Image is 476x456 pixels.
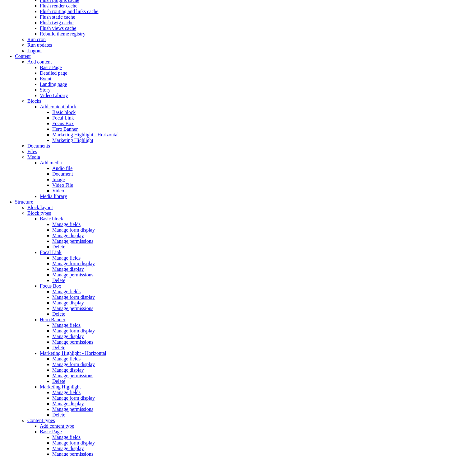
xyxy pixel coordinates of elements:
a: Event [40,76,51,81]
a: Manage fields [52,322,81,328]
a: Flush render cache [40,3,77,8]
a: Manage fields [52,356,81,361]
a: Run updates [27,42,52,48]
a: Manage permissions [52,373,93,378]
a: Manage form display [52,395,95,401]
a: Hero Banner [52,126,78,132]
a: Delete [52,345,65,350]
a: Manage display [52,446,84,451]
a: Files [27,149,37,154]
a: Focal Link [40,250,62,255]
a: Manage permissions [52,407,93,412]
a: Manage form display [52,328,95,333]
a: Video Library [40,93,68,98]
a: Content types [27,418,55,423]
a: Manage permissions [52,238,93,244]
a: Logout [27,48,42,53]
a: Basic block [40,216,63,221]
a: Manage permissions [52,272,93,277]
a: Manage form display [52,227,95,233]
a: Manage display [52,300,84,305]
a: Basic Page [40,65,62,70]
a: Delete [52,412,65,417]
a: Run cron [27,37,46,42]
a: Basic block [52,110,76,115]
a: Manage form display [52,362,95,367]
a: Add content type [40,423,74,429]
a: Manage fields [52,390,81,395]
a: Video [52,188,64,193]
a: Manage form display [52,294,95,300]
a: Focus Box [52,121,74,126]
a: Manage fields [52,435,81,440]
a: Manage form display [52,440,95,445]
a: Flush static cache [40,14,75,20]
a: Block layout [27,205,53,210]
a: Rebuild theme registry [40,31,85,36]
a: Delete [52,244,65,249]
a: Landing page [40,82,67,87]
a: Delete [52,278,65,283]
a: Marketing Highlight [52,138,93,143]
a: Basic Page [40,429,62,434]
a: Manage display [52,401,84,406]
a: Manage fields [52,289,81,294]
a: Documents [27,143,50,148]
a: Delete [52,378,65,384]
a: Focus Box [40,283,61,289]
a: Flush twig cache [40,20,73,25]
a: Manage permissions [52,339,93,345]
a: Manage display [52,334,84,339]
a: Hero Banner [40,317,65,322]
a: Add content block [40,104,76,109]
a: Manage permissions [52,306,93,311]
a: Manage display [52,367,84,373]
a: Marketing Highlight [40,384,81,389]
a: Image [52,177,65,182]
a: Content [15,54,31,59]
a: Document [52,171,73,176]
a: Manage display [52,233,84,238]
a: Flush routing and links cache [40,9,98,14]
a: Manage fields [52,222,81,227]
a: Manage fields [52,255,81,261]
a: Marketing Highlight - Horizontal [52,132,119,137]
a: Marketing Highlight - Horizontal [40,350,106,356]
a: Media library [40,194,67,199]
a: Story [40,87,51,92]
a: Manage form display [52,261,95,266]
a: Blocks [27,98,41,104]
a: Focal Link [52,115,74,120]
a: Add media [40,160,62,165]
a: Structure [15,199,33,204]
a: Flush views cache [40,26,76,31]
a: Audio file [52,166,72,171]
a: Block types [27,210,51,216]
a: Manage display [52,266,84,272]
a: Detailed page [40,70,67,76]
a: Media [27,154,40,160]
a: Delete [52,311,65,317]
a: Video File [52,182,73,188]
a: Add content [27,59,52,64]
